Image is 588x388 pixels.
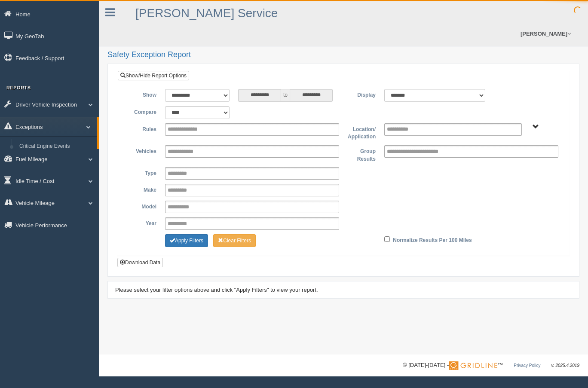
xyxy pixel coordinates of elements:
label: Compare [124,106,161,116]
label: Group Results [343,145,380,163]
label: Location/ Application [343,123,380,141]
a: [PERSON_NAME] [516,21,575,46]
div: © [DATE]-[DATE] - ™ [403,361,579,370]
label: Vehicles [124,145,161,156]
span: Please select your filter options above and click "Apply Filters" to view your report. [115,287,318,293]
label: Normalize Results Per 100 Miles [393,234,472,244]
img: Gridline [449,361,497,370]
a: Privacy Policy [514,363,540,368]
label: Show [124,89,161,99]
button: Change Filter Options [213,234,256,247]
a: [PERSON_NAME] Service [135,6,278,20]
label: Model [124,201,161,211]
label: Rules [124,123,161,134]
label: Type [124,167,161,177]
label: Make [124,184,161,194]
button: Download Data [117,258,163,267]
a: Show/Hide Report Options [118,71,189,80]
label: Display [343,89,380,99]
span: v. 2025.4.2019 [551,363,579,368]
a: Critical Engine Events [15,139,97,154]
label: Year [124,217,161,228]
span: to [281,89,290,102]
button: Change Filter Options [165,234,208,247]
